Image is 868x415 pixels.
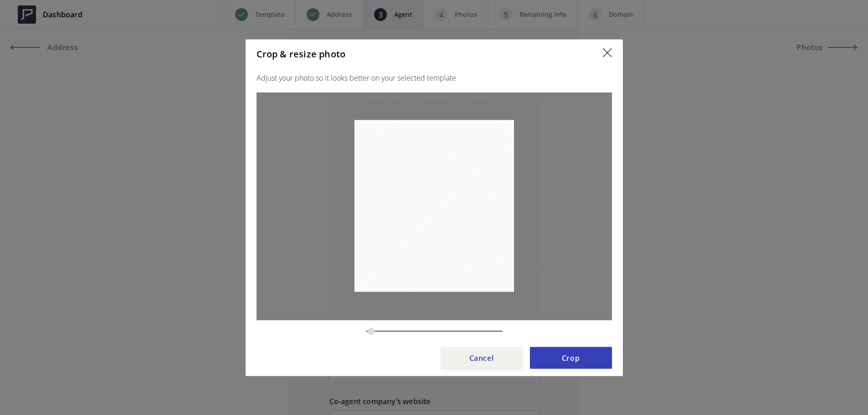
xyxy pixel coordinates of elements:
[822,369,857,404] iframe: Drift Widget Chat Controller
[257,48,346,59] h5: Crop & resize photo
[530,347,612,369] button: Crop
[366,327,503,335] input: zoom
[257,72,612,83] p: Adjust your photo so it looks better on your selected template
[441,347,523,369] button: Cancel
[603,48,612,57] img: close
